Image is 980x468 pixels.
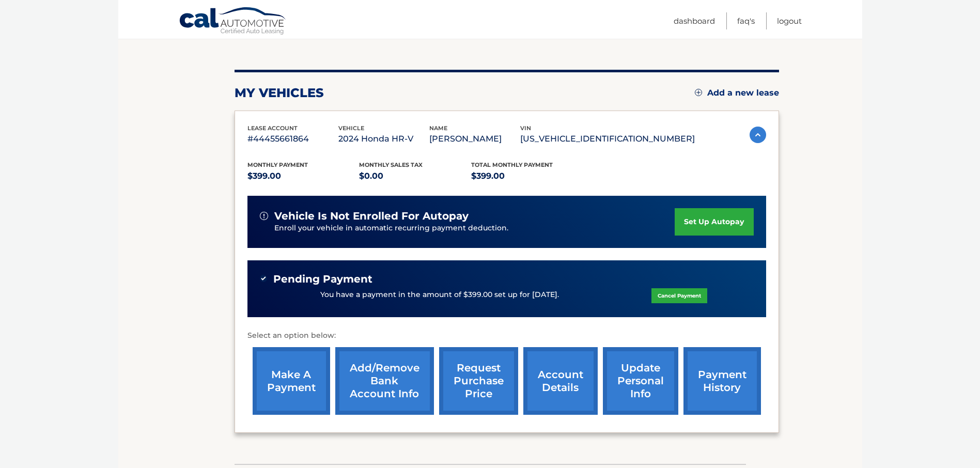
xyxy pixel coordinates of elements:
p: #44455661864 [247,132,338,146]
span: vehicle [338,124,364,132]
p: You have a payment in the amount of $399.00 set up for [DATE]. [320,289,559,301]
span: lease account [247,124,298,132]
p: $399.00 [471,169,583,183]
a: account details [523,347,598,415]
img: add.svg [695,89,702,96]
p: Enroll your vehicle in automatic recurring payment deduction. [274,223,675,234]
h2: my vehicles [235,85,324,101]
img: check-green.svg [260,275,267,282]
img: accordion-active.svg [750,127,766,143]
span: Monthly Payment [247,161,308,168]
span: Total Monthly Payment [471,161,553,168]
p: $399.00 [247,169,360,183]
a: Logout [777,12,802,29]
a: payment history [683,347,761,415]
a: Cancel Payment [651,288,707,303]
a: update personal info [603,347,678,415]
p: $0.00 [359,169,471,183]
p: [US_VEHICLE_IDENTIFICATION_NUMBER] [520,132,695,146]
span: name [429,124,447,132]
span: vehicle is not enrolled for autopay [274,210,469,223]
img: alert-white.svg [260,212,268,220]
a: set up autopay [675,208,753,236]
span: Pending Payment [273,273,372,286]
p: [PERSON_NAME] [429,132,520,146]
p: Select an option below: [247,330,766,342]
a: make a payment [253,347,330,415]
p: 2024 Honda HR-V [338,132,429,146]
a: FAQ's [737,12,755,29]
a: request purchase price [439,347,518,415]
span: Monthly sales Tax [359,161,423,168]
span: vin [520,124,531,132]
a: Dashboard [674,12,715,29]
a: Add a new lease [695,88,779,98]
a: Add/Remove bank account info [335,347,434,415]
a: Cal Automotive [179,7,287,37]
